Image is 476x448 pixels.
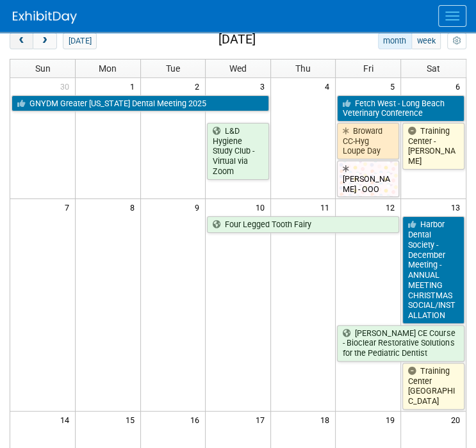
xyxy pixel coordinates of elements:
[337,123,399,159] a: Broward CC-Hyg Loupe Day
[166,63,180,74] span: Tue
[259,78,270,94] span: 3
[384,412,400,428] span: 19
[319,412,335,428] span: 18
[229,63,247,74] span: Wed
[59,78,75,94] span: 30
[129,199,140,215] span: 8
[189,412,205,428] span: 16
[124,412,140,428] span: 15
[438,5,466,27] button: Menu
[295,63,311,74] span: Thu
[218,33,256,47] h2: [DATE]
[207,123,269,180] a: L&D Hygiene Study Club - Virtual via Zoom
[319,199,335,215] span: 11
[402,123,464,170] a: Training Center - [PERSON_NAME]
[12,95,269,112] a: GNYDM Greater [US_STATE] Dental Meeting 2025
[337,161,399,197] a: [PERSON_NAME] - OOO
[411,33,441,49] button: week
[10,33,33,49] button: prev
[254,199,270,215] span: 10
[33,33,56,49] button: next
[59,412,75,428] span: 14
[129,78,140,94] span: 1
[363,63,373,74] span: Fri
[454,78,466,94] span: 6
[13,11,77,24] img: ExhibitDay
[337,325,464,362] a: [PERSON_NAME] CE Course - Bioclear Restorative Solutions for the Pediatric Dentist
[450,412,466,428] span: 20
[193,199,205,215] span: 9
[447,33,466,49] button: myCustomButton
[63,199,75,215] span: 7
[389,78,400,94] span: 5
[99,63,117,74] span: Mon
[324,78,335,94] span: 4
[450,199,466,215] span: 13
[384,199,400,215] span: 12
[402,363,464,410] a: Training Center [GEOGRAPHIC_DATA]
[193,78,205,94] span: 2
[207,216,399,233] a: Four Legged Tooth Fairy
[63,33,97,49] button: [DATE]
[452,37,461,45] i: Personalize Calendar
[378,33,412,49] button: month
[254,412,270,428] span: 17
[402,216,464,323] a: Harbor Dental Society - December Meeting - ANNUAL MEETING CHRISTMAS SOCIAL/INSTALLATION
[337,95,464,122] a: Fetch West - Long Beach Veterinary Conference
[427,63,440,74] span: Sat
[35,63,51,74] span: Sun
